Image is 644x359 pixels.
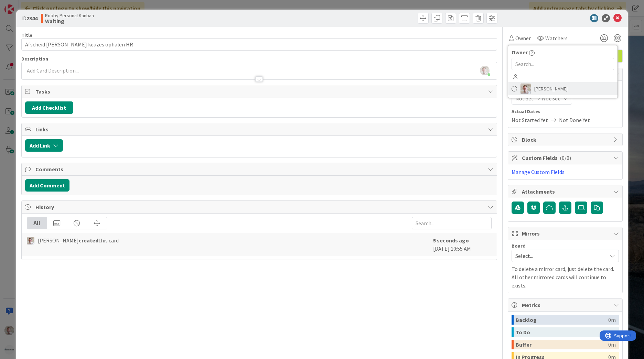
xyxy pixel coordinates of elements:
[27,237,34,244] img: Rd
[545,34,568,42] span: Watchers
[412,217,492,229] input: Search...
[512,243,526,248] span: Board
[27,217,47,229] div: All
[522,154,610,162] span: Custom Fields
[516,327,608,337] div: To Do
[79,237,98,244] b: created
[25,139,63,152] button: Add Link
[25,179,69,192] button: Add Comment
[21,14,37,22] span: ID
[522,187,610,196] span: Attachments
[608,315,616,325] div: 0m
[522,229,610,238] span: Mirrors
[515,94,534,102] span: Not Set
[38,236,119,244] span: [PERSON_NAME] this card
[560,154,571,161] span: ( 0/0 )
[480,66,490,75] img: e240dyeMCXgl8MSCC3KbjoRZrAa6nczt.jpg
[516,315,608,325] div: Backlog
[516,340,608,349] div: Buffer
[534,84,568,94] span: [PERSON_NAME]
[608,327,616,337] div: 0m
[608,340,616,349] div: 0m
[26,15,37,22] b: 2344
[433,237,469,244] b: 5 seconds ago
[512,48,528,56] span: Owner
[559,116,590,124] span: Not Done Yet
[512,168,565,175] a: Manage Custom Fields
[512,265,619,290] p: To delete a mirror card, just delete the card. All other mirrored cards will continue to exists.
[522,135,610,144] span: Block
[515,251,603,261] span: Select...
[512,116,548,124] span: Not Started Yet
[21,38,497,51] input: type card name here...
[45,13,94,18] span: Robby Personal Kanban
[14,1,31,9] span: Support
[512,58,614,70] input: Search...
[45,18,94,24] b: Waiting
[433,236,492,253] div: [DATE] 10:55 AM
[522,301,610,309] span: Metrics
[35,87,484,96] span: Tasks
[542,94,560,102] span: Not Set
[515,34,531,42] span: Owner
[35,203,484,211] span: History
[520,84,531,94] img: Rd
[21,56,48,62] span: Description
[35,165,484,173] span: Comments
[25,101,73,114] button: Add Checklist
[35,125,484,133] span: Links
[512,108,619,115] span: Actual Dates
[21,32,32,38] label: Title
[508,82,618,95] a: Rd[PERSON_NAME]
